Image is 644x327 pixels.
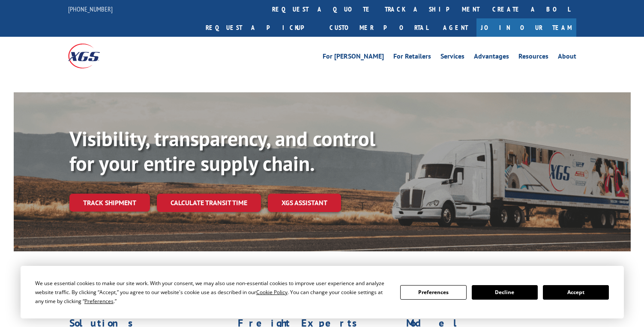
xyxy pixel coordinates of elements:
a: Track shipment [69,194,150,212]
a: Services [440,53,464,62]
a: Join Our Team [476,18,576,37]
a: Advantages [474,53,509,62]
a: For [PERSON_NAME] [323,53,384,62]
a: About [558,53,576,62]
a: Customer Portal [323,18,434,37]
a: Calculate transit time [157,194,261,212]
b: Visibility, transparency, and control for your entire supply chain. [69,125,375,177]
a: For Retailers [393,53,431,62]
a: Agent [434,18,476,37]
button: Accept [543,285,609,300]
span: Cookie Policy [256,289,288,296]
a: Request a pickup [199,18,323,37]
a: Resources [518,53,548,62]
span: Preferences [84,298,114,305]
div: We use essential cookies to make our site work. With your consent, we may also use non-essential ... [35,279,390,306]
button: Preferences [400,285,466,300]
div: Cookie Consent Prompt [21,266,624,318]
a: [PHONE_NUMBER] [68,5,113,13]
a: XGS ASSISTANT [268,194,341,212]
button: Decline [472,285,538,300]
